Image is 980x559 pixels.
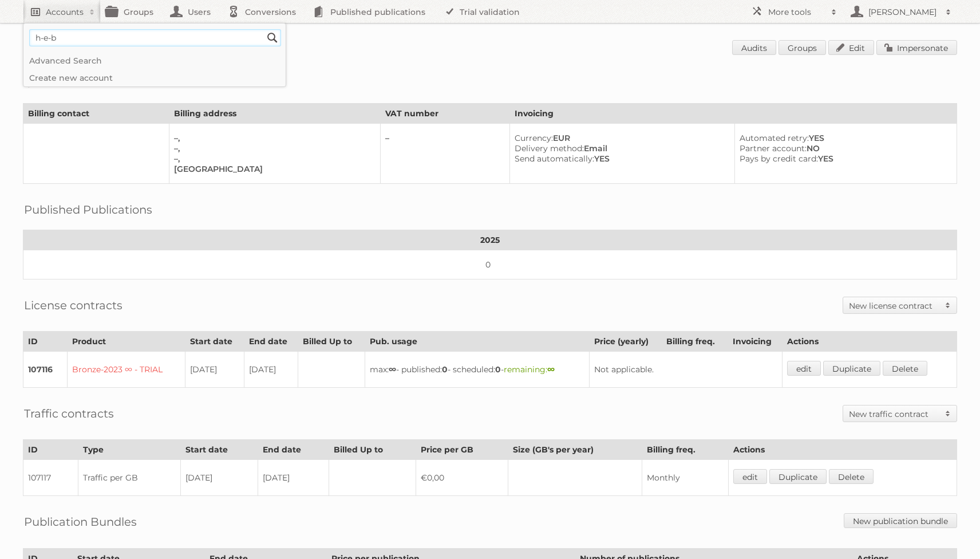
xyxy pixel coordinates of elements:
[258,440,329,460] th: End date
[67,352,185,388] td: Bronze-2023 ∞ - TRIAL
[174,133,372,143] div: –,
[23,440,78,460] th: ID
[381,124,510,184] td: –
[740,143,947,153] div: NO
[662,332,728,352] th: Billing freq.
[389,364,396,375] strong: ∞
[24,201,152,218] h2: Published Publications
[783,332,957,352] th: Actions
[779,40,826,55] a: Groups
[829,469,874,484] a: Delete
[24,405,114,422] h2: Traffic contracts
[67,332,185,352] th: Product
[768,6,825,18] h2: More tools
[329,440,416,460] th: Billed Up to
[515,143,725,153] div: Email
[78,460,181,496] td: Traffic per GB
[740,153,818,164] span: Pays by credit card:
[508,440,642,460] th: Size (GB's per year)
[590,332,662,352] th: Price (yearly)
[23,250,957,279] td: 0
[876,40,957,55] a: Impersonate
[46,6,84,18] h2: Accounts
[939,297,957,313] span: Toggle
[416,440,508,460] th: Price per GB
[174,164,372,174] div: [GEOGRAPHIC_DATA]
[547,364,555,375] strong: ∞
[78,440,181,460] th: Type
[590,352,783,388] td: Not applicable.
[510,104,957,124] th: Invoicing
[642,460,728,496] td: Monthly
[365,352,590,388] td: max: - published: - scheduled: -
[504,364,555,375] span: remaining:
[495,364,501,375] strong: 0
[642,440,728,460] th: Billing freq.
[365,332,590,352] th: Pub. usage
[264,29,281,46] input: Search
[866,6,940,18] h2: [PERSON_NAME]
[169,104,381,124] th: Billing address
[23,52,286,69] a: Advanced Search
[515,153,725,164] div: YES
[23,69,286,86] a: Create new account
[23,352,68,388] td: 107116
[23,40,957,57] h1: Account 88593: [PERSON_NAME]
[23,460,78,496] td: 107117
[515,133,725,143] div: EUR
[515,133,553,143] span: Currency:
[828,40,874,55] a: Edit
[24,297,122,314] h2: License contracts
[244,352,298,388] td: [DATE]
[515,153,594,164] span: Send automatically:
[728,440,957,460] th: Actions
[416,460,508,496] td: €0,00
[883,361,927,376] a: Delete
[24,513,137,530] h2: Publication Bundles
[174,143,372,153] div: –,
[849,300,939,312] h2: New license contract
[733,469,767,484] a: edit
[787,361,821,376] a: edit
[740,143,807,153] span: Partner account:
[849,408,939,420] h2: New traffic contract
[258,460,329,496] td: [DATE]
[23,230,957,250] th: 2025
[381,104,510,124] th: VAT number
[728,332,783,352] th: Invoicing
[23,104,169,124] th: Billing contact
[181,440,258,460] th: Start date
[843,406,957,422] a: New traffic contract
[244,332,298,352] th: End date
[515,143,584,153] span: Delivery method:
[843,297,957,313] a: New license contract
[740,133,809,143] span: Automated retry:
[844,513,957,528] a: New publication bundle
[823,361,880,376] a: Duplicate
[740,153,947,164] div: YES
[174,153,372,164] div: –,
[23,332,68,352] th: ID
[769,469,827,484] a: Duplicate
[732,40,776,55] a: Audits
[939,406,957,422] span: Toggle
[185,352,244,388] td: [DATE]
[442,364,448,375] strong: 0
[181,460,258,496] td: [DATE]
[298,332,365,352] th: Billed Up to
[740,133,947,143] div: YES
[185,332,244,352] th: Start date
